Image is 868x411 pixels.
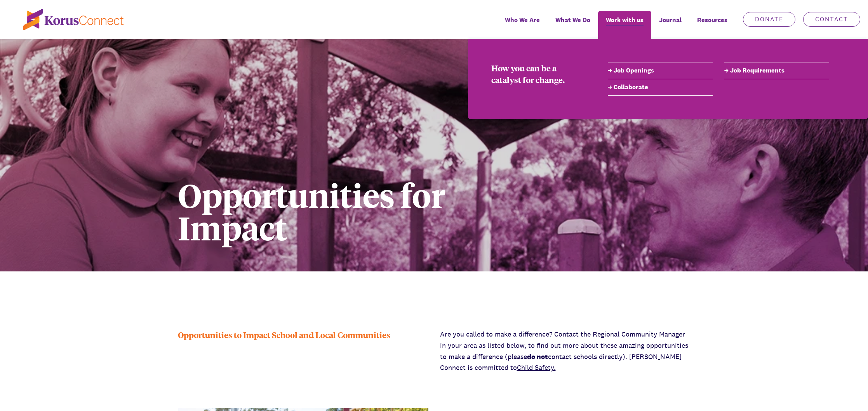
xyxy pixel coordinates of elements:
a: Job Requirements [724,66,829,75]
h1: Opportunities for Impact [178,178,560,243]
a: Contact [803,12,860,27]
img: korus-connect%2Fc5177985-88d5-491d-9cd7-4a1febad1357_logo.svg [23,9,124,30]
span: Who We Are [505,14,540,26]
span: Journal [659,14,682,26]
a: Journal [651,11,689,39]
a: Job Openings [608,66,713,75]
a: What We Do [548,11,598,39]
div: Opportunities to Impact School and Local Communities [178,329,428,373]
div: How you can be a catalyst for change. [491,62,584,85]
strong: do not [527,352,548,361]
a: Child Safety. [517,363,556,372]
p: Are you called to make a difference? Contact the Regional Community Manager in your area as liste... [440,329,691,373]
a: Who We Are [497,11,548,39]
span: What We Do [555,14,590,26]
a: Collaborate [608,83,713,92]
span: Work with us [606,14,644,26]
a: Donate [743,12,795,27]
div: Resources [689,11,735,39]
a: Work with us [598,11,651,39]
